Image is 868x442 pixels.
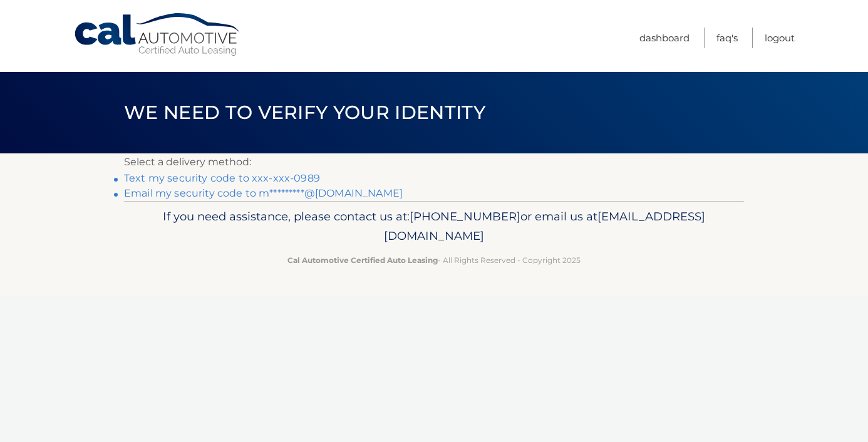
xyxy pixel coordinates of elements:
[124,187,403,199] a: Email my security code to m*********@[DOMAIN_NAME]
[132,207,736,247] p: If you need assistance, please contact us at: or email us at
[410,209,520,224] span: [PHONE_NUMBER]
[287,255,438,265] strong: Cal Automotive Certified Auto Leasing
[132,254,736,267] p: - All Rights Reserved - Copyright 2025
[124,101,485,124] span: We need to verify your identity
[765,28,795,48] a: Logout
[124,172,320,184] a: Text my security code to xxx-xxx-0989
[639,28,690,48] a: Dashboard
[124,153,744,171] p: Select a delivery method:
[716,28,738,48] a: FAQ's
[73,13,242,57] a: Cal Automotive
